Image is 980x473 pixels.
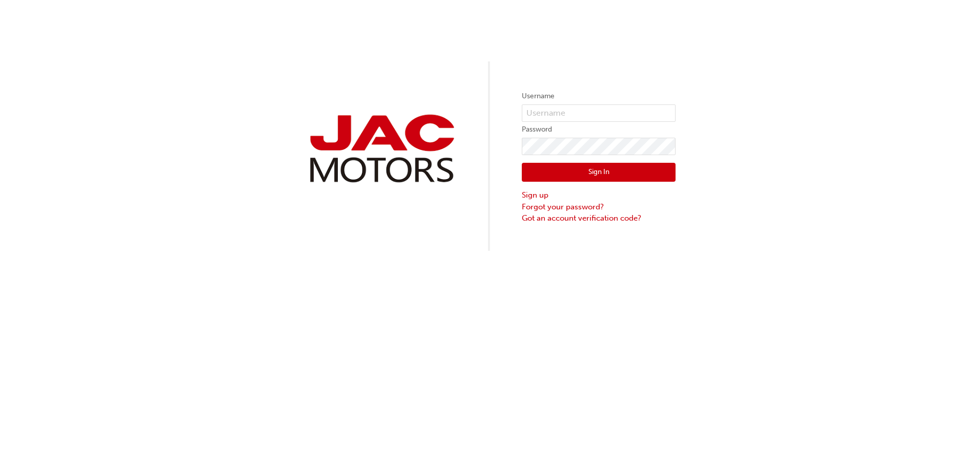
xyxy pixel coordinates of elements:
input: Username [522,104,676,122]
a: Forgot your password? [522,201,676,213]
a: Got an account verification code? [522,212,676,224]
img: jac-portal [304,111,458,187]
a: Sign up [522,189,676,201]
label: Username [522,90,676,102]
button: Sign In [522,163,676,182]
label: Password [522,123,676,136]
